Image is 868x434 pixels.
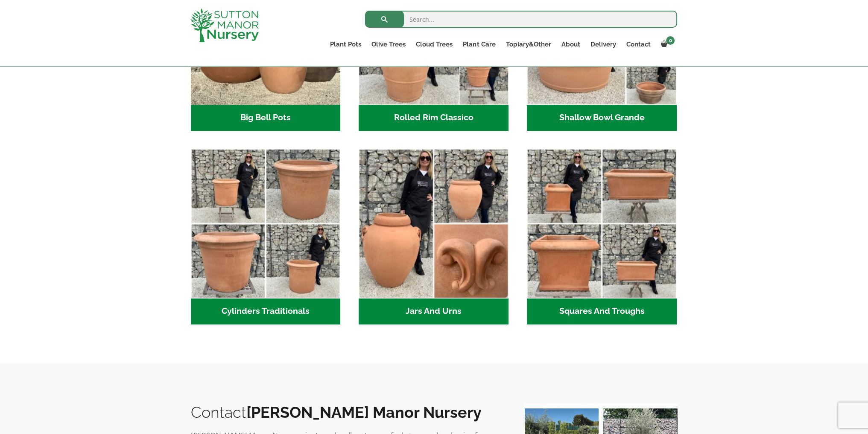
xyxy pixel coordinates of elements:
input: Search... [365,11,677,28]
h2: Contact [191,403,507,421]
img: Squares And Troughs [527,149,677,298]
h2: Big Bell Pots [191,105,341,131]
img: Jars And Urns [359,149,509,298]
a: Plant Care [458,38,500,50]
h2: Rolled Rim Classico [359,105,509,131]
a: Cloud Trees [411,38,458,50]
h2: Jars And Urns [359,298,509,325]
a: Visit product category Cylinders Traditionals [191,149,341,324]
a: Contact [621,38,655,50]
a: Topiary&Other [500,38,556,50]
a: Olive Trees [366,38,411,50]
a: Delivery [585,38,621,50]
a: Plant Pots [325,38,366,50]
img: logo [190,9,259,42]
a: About [556,38,585,50]
a: Visit product category Squares And Troughs [527,149,677,324]
a: Visit product category Jars And Urns [359,149,509,324]
a: 0 [655,38,677,50]
img: Cylinders Traditionals [191,149,341,298]
span: 0 [666,36,675,45]
h2: Shallow Bowl Grande [527,105,677,131]
h2: Cylinders Traditionals [191,298,341,325]
h2: Squares And Troughs [527,298,677,325]
b: [PERSON_NAME] Manor Nursery [246,403,482,421]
